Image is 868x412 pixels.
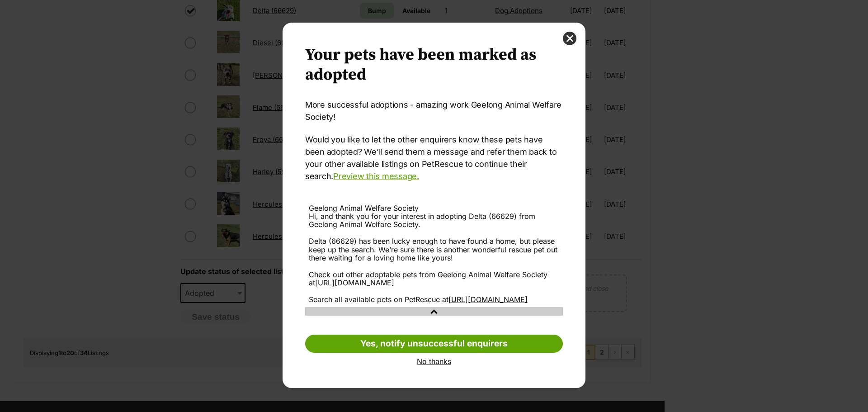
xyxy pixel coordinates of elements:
[305,45,563,85] h2: Your pets have been marked as adopted
[305,357,563,365] a: No thanks
[309,212,559,303] div: Hi, and thank you for your interest in adopting Delta (66629) from Geelong Animal Welfare Society...
[448,295,528,304] a: [URL][DOMAIN_NAME]
[305,335,563,353] a: Yes, notify unsuccessful enquirers
[305,133,563,182] p: Would you like to let the other enquirers know these pets have been adopted? We’ll send them a me...
[309,204,419,213] span: Geelong Animal Welfare Society
[305,99,563,123] p: More successful adoptions - amazing work Geelong Animal Welfare Society!
[333,171,419,181] a: Preview this message.
[563,32,576,45] button: close
[315,278,394,287] a: [URL][DOMAIN_NAME]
